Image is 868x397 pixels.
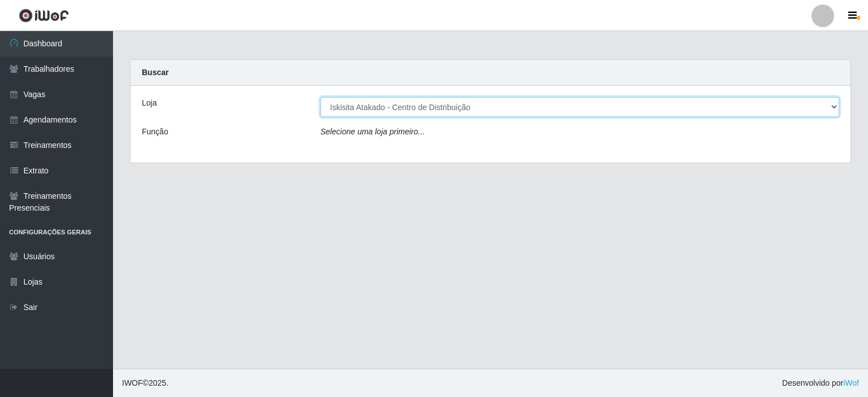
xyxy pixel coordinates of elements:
[782,377,859,389] span: Desenvolvido por
[19,8,69,23] img: CoreUI Logo
[122,378,143,387] span: IWOF
[142,68,168,77] strong: Buscar
[142,97,157,109] label: Loja
[122,377,168,389] span: © 2025 .
[320,127,424,136] i: Selecione uma loja primeiro...
[142,126,168,138] label: Função
[843,378,859,387] a: iWof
